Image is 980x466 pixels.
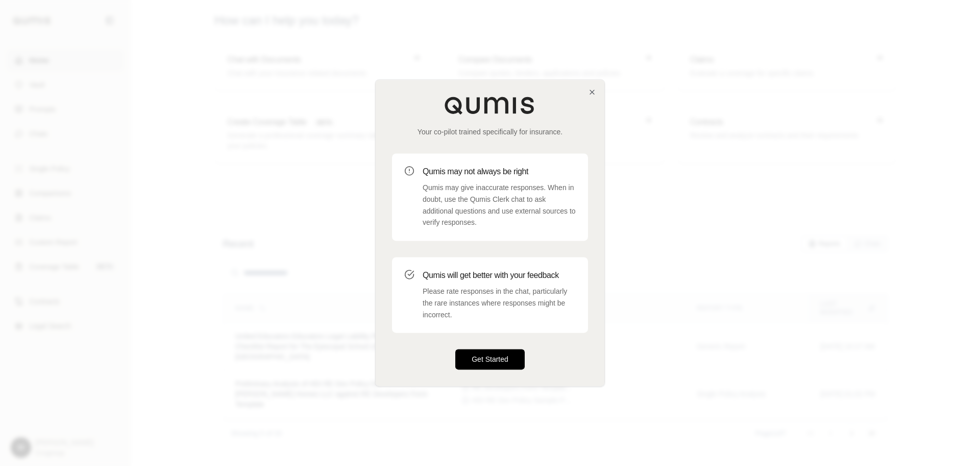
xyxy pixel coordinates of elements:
[423,166,576,178] h3: Qumis may not always be right
[423,182,576,228] p: Qumis may give inaccurate responses. When in doubt, use the Qumis Clerk chat to ask additional qu...
[423,269,576,282] h3: Qumis will get better with your feedback
[455,349,525,370] button: Get Started
[423,286,576,320] p: Please rate responses in the chat, particularly the rare instances where responses might be incor...
[392,127,588,137] p: Your co-pilot trained specifically for insurance.
[444,96,536,114] img: Qumis Logo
